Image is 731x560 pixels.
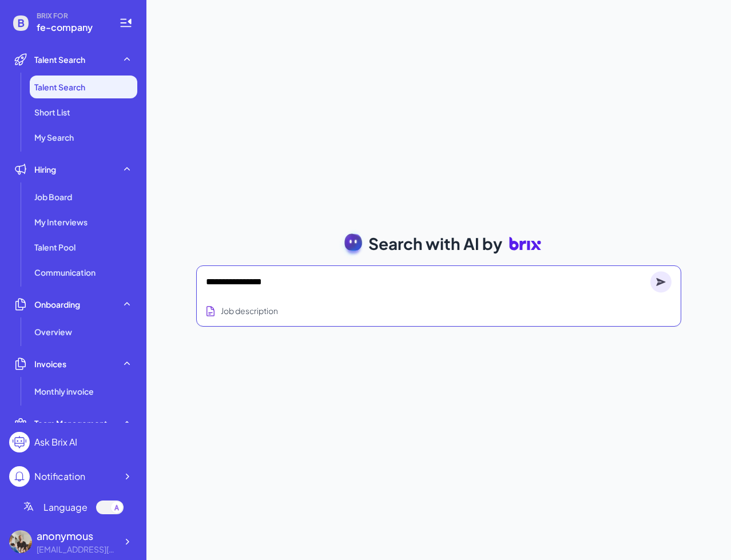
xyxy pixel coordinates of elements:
[34,54,85,65] span: Talent Search
[34,435,77,449] div: Ask Brix AI
[34,326,72,337] span: Overview
[34,132,74,143] span: My Search
[37,11,105,21] span: BRIX FOR
[34,216,88,228] span: My Interviews
[37,543,117,555] div: fe-test@joinbrix.com
[34,418,108,429] span: Team Management
[34,358,66,370] span: Invoices
[202,300,280,321] button: Search using job description
[34,241,76,253] span: Talent Pool
[34,106,70,118] span: Short List
[34,267,96,278] span: Communication
[9,530,32,553] img: 5ed69bc05bf8448c9af6ae11bb833557.webp
[34,81,85,93] span: Talent Search
[368,232,502,256] span: Search with AI by
[34,164,56,175] span: Hiring
[43,501,88,514] span: Language
[34,191,72,202] span: Job Board
[34,299,80,310] span: Onboarding
[37,21,105,34] span: fe-company
[34,386,94,397] span: Monthly invoice
[37,528,117,543] div: anonymous
[34,470,85,483] div: Notification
